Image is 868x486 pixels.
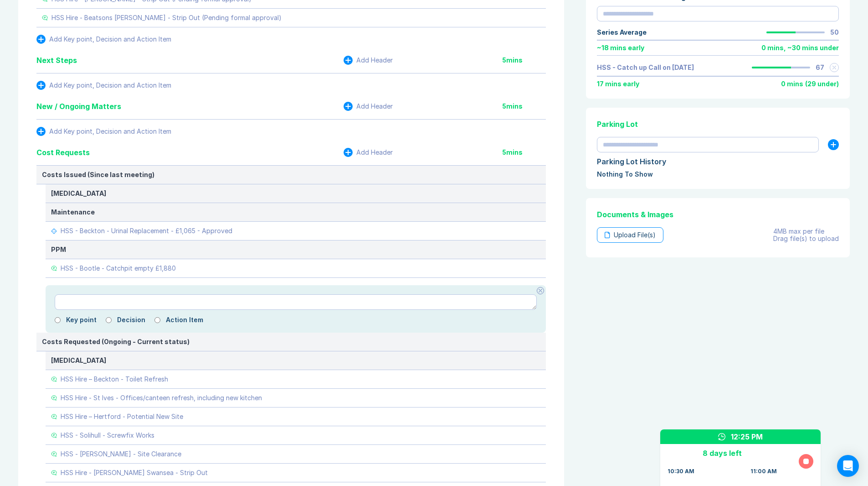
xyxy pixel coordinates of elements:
[61,394,262,402] div: HSS Hire - St Ives - Offices/canteen refresh, including new kitchen
[356,57,393,64] div: Add Header
[36,55,77,66] div: Next Steps
[597,29,647,36] div: Series Average
[61,227,232,235] div: HSS - Beckton - Urinal Replacement - £1,065 - Approved
[502,149,546,156] div: 5 mins
[668,448,777,459] div: 8 days left
[597,80,639,88] div: 17 mins early
[597,44,644,52] div: ~ 18 mins early
[42,171,540,178] div: Costs Issued (Since last meeting)
[773,228,839,235] div: 4MB max per file
[51,14,282,21] div: HSS Hire - Beatsons [PERSON_NAME] - Strip Out (Pending formal approval)
[61,265,176,272] div: HSS - Bootle - Catchpit empty £1,880
[51,357,540,364] div: [MEDICAL_DATA]
[816,64,824,71] div: 67
[837,455,859,477] div: Open Intercom Messenger
[61,432,154,439] div: HSS - Solihull - Screwfix Works
[36,101,121,112] div: New / Ongoing Matters
[805,80,839,88] div: ( 29 under )
[36,35,171,44] button: Add Key point, Decision and Action Item
[761,44,839,52] div: 0 mins , ~ 30 mins under
[773,235,839,242] div: Drag file(s) to upload
[781,80,803,88] div: 0 mins
[66,316,97,324] label: Key point
[36,81,171,90] button: Add Key point, Decision and Action Item
[117,316,145,324] label: Decision
[344,148,393,157] button: Add Header
[597,227,663,243] div: Upload File(s)
[166,316,203,324] label: Action Item
[49,128,171,135] div: Add Key point, Decision and Action Item
[36,147,90,158] div: Cost Requests
[51,246,540,253] div: PPM
[597,64,694,71] a: HSS - Catch up Call on [DATE]
[502,103,546,110] div: 5 mins
[502,57,546,64] div: 5 mins
[597,171,839,178] div: Nothing To Show
[597,209,839,220] div: Documents & Images
[61,450,181,458] div: HSS - [PERSON_NAME] - Site Clearance
[344,56,393,65] button: Add Header
[668,468,694,475] div: 10:30 AM
[49,36,171,43] div: Add Key point, Decision and Action Item
[61,469,208,476] div: HSS Hire - [PERSON_NAME] Swansea - Strip Out
[356,149,393,156] div: Add Header
[597,119,839,130] div: Parking Lot
[344,102,393,111] button: Add Header
[49,82,171,89] div: Add Key point, Decision and Action Item
[42,338,540,345] div: Costs Requested (Ongoing - Current status)
[356,103,393,110] div: Add Header
[830,29,839,36] div: 50
[36,127,171,136] button: Add Key point, Decision and Action Item
[61,413,183,420] div: HSS Hire – Hertford - Potential New Site
[750,468,777,475] div: 11:00 AM
[61,376,168,383] div: HSS Hire – Beckton - Toilet Refresh
[51,190,540,197] div: [MEDICAL_DATA]
[51,209,540,216] div: Maintenance
[731,431,763,442] div: 12:25 PM
[597,156,839,167] div: Parking Lot History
